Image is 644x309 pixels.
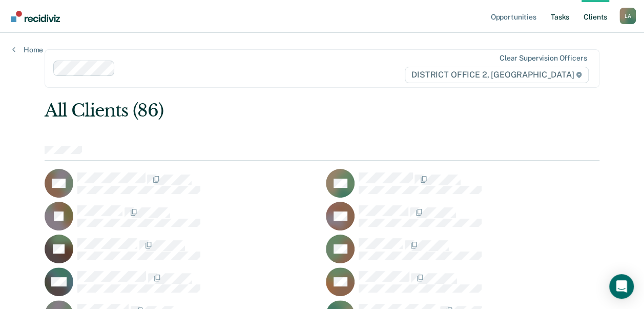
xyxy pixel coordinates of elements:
[11,11,60,22] img: Recidiviz
[12,45,43,54] a: Home
[609,274,634,299] div: Open Intercom Messenger
[405,67,589,83] span: DISTRICT OFFICE 2, [GEOGRAPHIC_DATA]
[45,100,489,121] div: All Clients (86)
[619,8,636,24] div: L A
[500,54,587,63] div: Clear supervision officers
[619,8,636,24] button: Profile dropdown button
